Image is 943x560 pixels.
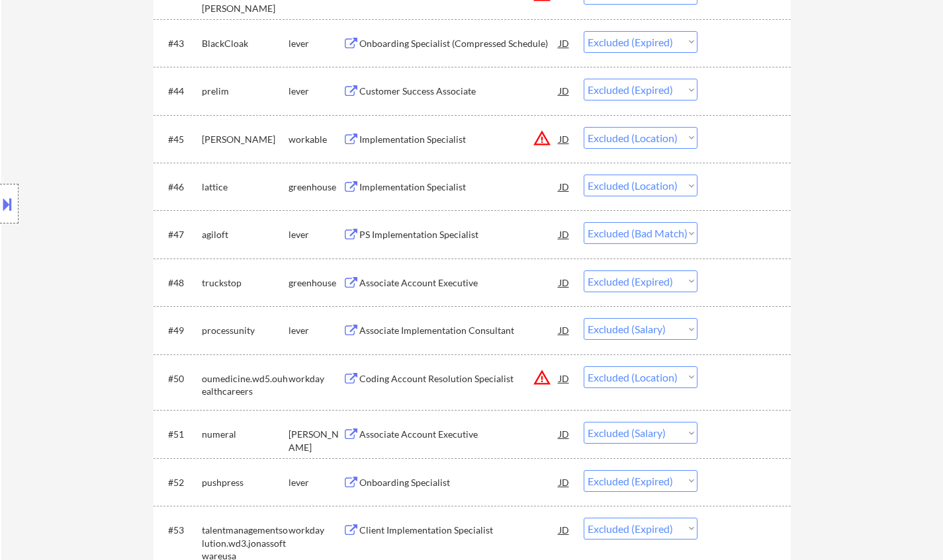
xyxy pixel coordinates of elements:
div: numeral [202,428,289,441]
div: JD [558,270,571,294]
div: JD [558,518,571,541]
div: JD [558,79,571,102]
div: prelim [202,85,289,98]
div: JD [558,318,571,342]
div: Associate Implementation Consultant [359,324,559,337]
div: processunity [202,324,289,337]
div: Implementation Specialist [359,180,559,194]
div: [PERSON_NAME] [202,133,289,146]
div: workable [289,133,343,146]
button: warning_amber [533,129,551,147]
div: [PERSON_NAME] [289,428,343,454]
div: JD [558,175,571,198]
div: Onboarding Specialist (Compressed Schedule) [359,37,559,50]
div: truckstop [202,276,289,290]
div: JD [558,366,571,390]
div: greenhouse [289,180,343,194]
div: lever [289,85,343,98]
div: #52 [168,476,191,489]
button: warning_amber [533,368,551,387]
div: #53 [168,524,191,537]
div: BlackCloak [202,37,289,50]
div: #43 [168,37,191,50]
div: greenhouse [289,276,343,290]
div: agiloft [202,228,289,241]
div: JD [558,470,571,494]
div: Customer Success Associate [359,85,559,98]
div: #50 [168,372,191,385]
div: lattice [202,180,289,194]
div: JD [558,31,571,55]
div: #49 [168,324,191,337]
div: pushpress [202,476,289,489]
div: lever [289,476,343,489]
div: Client Implementation Specialist [359,524,559,537]
div: Associate Account Executive [359,428,559,441]
div: lever [289,37,343,50]
div: lever [289,324,343,337]
div: #51 [168,428,191,441]
div: JD [558,422,571,446]
div: lever [289,228,343,241]
div: Onboarding Specialist [359,476,559,489]
div: workday [289,372,343,385]
div: Coding Account Resolution Specialist [359,372,559,385]
div: JD [558,222,571,246]
div: PS Implementation Specialist [359,228,559,241]
div: oumedicine.wd5.ouhealthcareers [202,372,289,398]
div: Implementation Specialist [359,133,559,146]
div: JD [558,127,571,151]
div: workday [289,524,343,537]
div: Associate Account Executive [359,276,559,290]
